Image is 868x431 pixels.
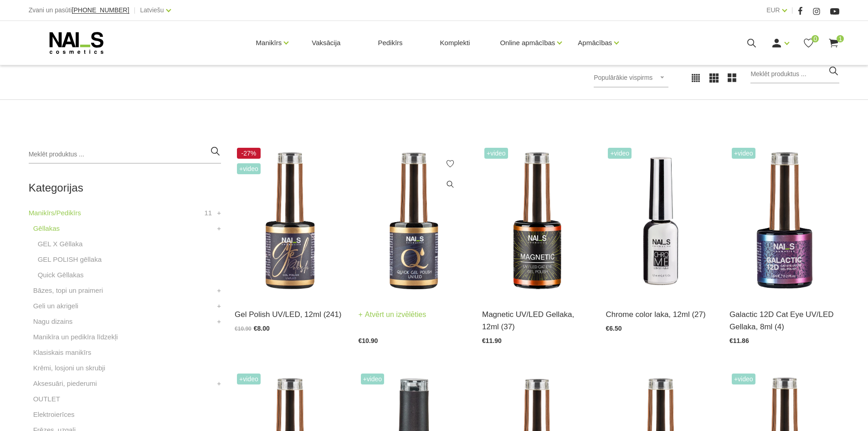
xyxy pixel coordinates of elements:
span: Populārākie vispirms [594,74,652,81]
input: Meklēt produktus ... [750,65,839,83]
a: Pedikīrs [370,21,410,65]
a: Latviešu [140,5,164,16]
a: Bāzes, topi un praimeri [33,285,103,296]
a: Quick Gēllakas [38,270,84,280]
a: GEL X Gēllaka [38,239,83,249]
a: Geli un akrigeli [33,301,78,312]
span: -27% [237,148,261,159]
a: OUTLET [33,394,60,405]
span: 0 [812,35,819,42]
a: Vaksācija [304,21,348,65]
img: Ātri, ērti un vienkārši!Intensīvi pigmentēta gellaka, kas perfekti klājas arī vienā slānī, tādā v... [359,145,468,297]
a: Gēllakas [33,223,60,234]
span: €11.90 [482,337,502,344]
span: €10.90 [359,337,378,344]
a: Komplekti [433,21,478,65]
a: Gel Polish UV/LED, 12ml (241) [235,308,344,321]
img: Daudzdimensionāla magnētiskā gellaka, kas satur smalkas, atstarojošas hroma daļiņas. Ar īpaša mag... [729,145,839,297]
a: Apmācības [578,25,612,61]
h2: Kategorijas [29,182,221,194]
a: + [217,316,221,327]
a: Krēmi, losjoni un skrubji [33,363,105,374]
span: +Video [608,148,632,159]
a: Klasiskais manikīrs [33,347,92,358]
span: | [134,5,136,16]
a: + [217,223,221,234]
span: €11.86 [729,337,749,344]
span: 11 [204,208,212,218]
a: Elektroierīces [33,409,75,420]
a: + [217,378,221,389]
a: 1 [828,37,839,49]
a: Chrome color laka, 12ml (27) [606,308,715,321]
img: Ilgnoturīga gellaka, kas sastāv no metāla mikrodaļiņām, kuras īpaša magnēta ietekmē var pārvērst ... [482,145,592,297]
input: Meklēt produktus ... [29,145,221,164]
a: Galactic 12D Cat Eye UV/LED Gellaka, 8ml (4) [729,308,839,333]
span: +Video [237,374,261,384]
a: Manikīrs [256,25,282,61]
span: [PHONE_NUMBER] [72,6,129,14]
a: [PHONE_NUMBER] [72,7,129,14]
a: + [217,285,221,296]
span: 1 [837,35,844,42]
span: +Video [361,374,385,384]
span: +Video [732,374,755,384]
span: +Video [237,163,261,174]
a: + [217,208,221,218]
a: 0 [803,37,814,49]
a: Manikīra un pedikīra līdzekļi [33,332,118,343]
img: Ilgnoturīga, intensīvi pigmentēta gellaka. Viegli klājas, lieliski žūst, nesaraujas, neatkāpjas n... [235,145,344,297]
a: EUR [766,5,780,16]
a: Online apmācības [500,25,555,61]
a: Aksesuāri, piederumi [33,378,97,389]
span: | [791,5,793,16]
div: Zvani un pasūti [29,5,129,16]
span: €10.90 [235,326,252,332]
span: +Video [732,148,755,159]
a: Nagu dizains [33,316,73,327]
span: €6.50 [606,325,621,332]
a: Magnetic UV/LED Gellaka, 12ml (37) [482,308,592,333]
span: +Video [484,148,508,159]
img: Paredzēta hromēta jeb spoguļspīduma efekta veidošanai uz pilnas naga plātnes vai atsevišķiem diza... [606,145,715,297]
a: Manikīrs/Pedikīrs [29,208,81,218]
a: + [217,301,221,312]
span: €8.00 [254,325,270,332]
a: GEL POLISH gēllaka [38,254,102,265]
a: Atvērt un izvēlēties [359,308,426,321]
